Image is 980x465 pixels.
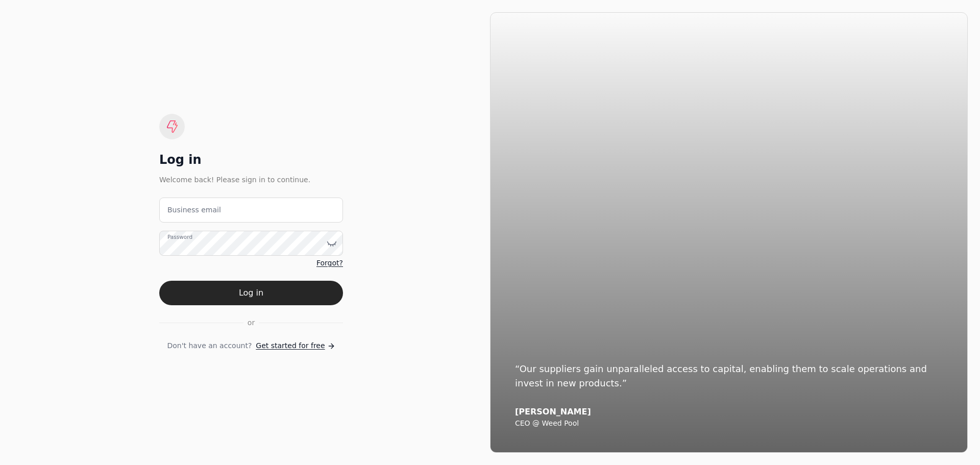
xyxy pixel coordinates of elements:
[159,281,343,305] button: Log in
[256,340,325,351] span: Get started for free
[167,205,221,215] label: Business email
[515,407,943,417] div: [PERSON_NAME]
[316,258,343,268] a: Forgot?
[248,317,255,328] span: or
[159,152,343,168] div: Log in
[515,419,943,428] div: CEO @ Weed Pool
[256,340,335,351] a: Get started for free
[167,340,252,351] span: Don't have an account?
[515,362,943,390] div: “Our suppliers gain unparalleled access to capital, enabling them to scale operations and invest ...
[159,174,343,185] div: Welcome back! Please sign in to continue.
[167,233,192,241] label: Password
